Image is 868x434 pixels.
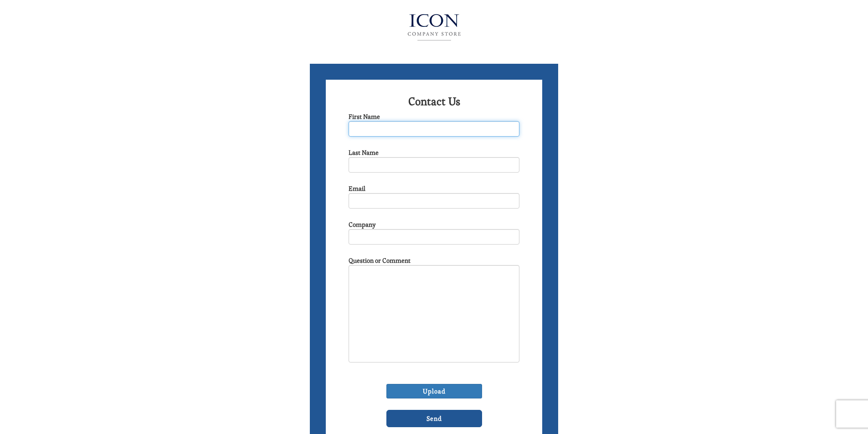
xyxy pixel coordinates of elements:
[349,220,376,229] label: Company
[349,148,379,157] label: Last Name
[349,112,380,121] label: First Name
[349,256,411,265] label: Question or Comment
[349,184,365,193] label: Email
[386,410,482,427] input: Send
[349,96,519,107] h2: Contact Us
[386,384,482,398] label: Upload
